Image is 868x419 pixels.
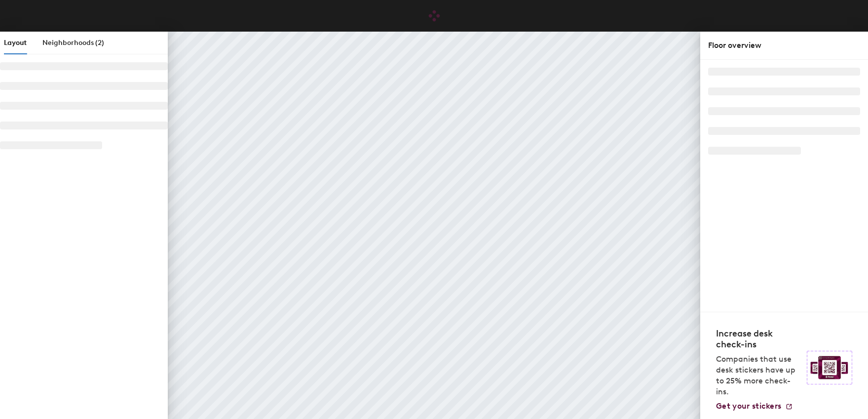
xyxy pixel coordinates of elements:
img: Sticker logo [807,351,852,384]
a: Get your stickers [716,401,793,411]
span: Neighborhoods (2) [42,39,104,47]
p: Companies that use desk stickers have up to 25% more check-ins. [716,354,801,397]
div: Floor overview [708,40,860,51]
span: Layout [4,39,27,47]
h4: Increase desk check-ins [716,328,801,350]
span: Get your stickers [716,401,781,411]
